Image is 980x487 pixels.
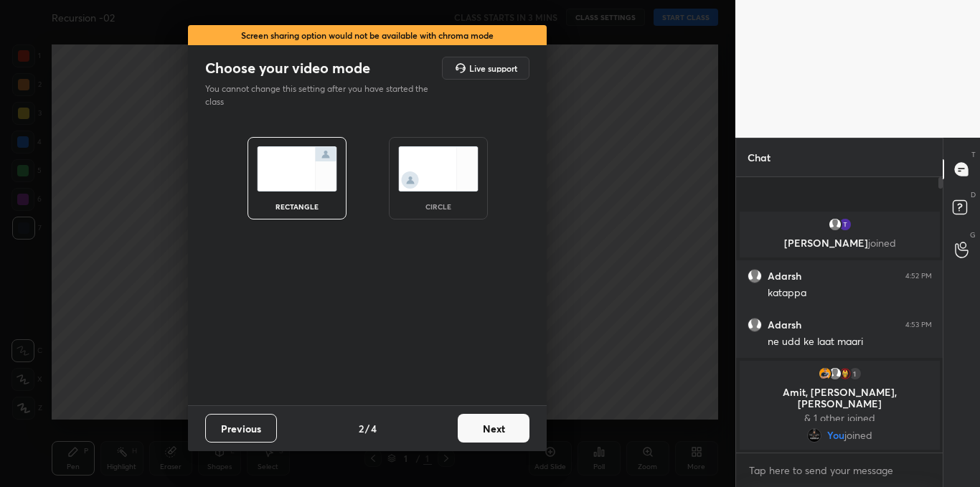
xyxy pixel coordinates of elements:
[748,318,762,332] img: default.png
[768,335,932,349] div: ne udd ke laat maari
[748,269,762,283] img: default.png
[458,414,529,443] button: Next
[205,59,370,77] h2: Choose your video mode
[837,367,852,381] img: 57fa73ed9ffb438299f8b0b7168da4d1.jpg
[748,237,931,249] p: [PERSON_NAME]
[768,318,801,331] h6: Adarsh
[807,428,821,443] img: e60519a4c4f740609fbc41148676dd3d.jpg
[371,421,377,436] h4: 4
[847,367,862,381] div: 1
[359,421,364,436] h4: 2
[748,412,931,424] p: & 1 other joined
[205,414,277,443] button: Previous
[365,421,369,436] h4: /
[410,203,467,210] div: circle
[827,367,842,381] img: default.png
[905,321,932,329] div: 4:53 PM
[827,217,842,232] img: default.png
[398,146,479,192] img: circleScreenIcon.acc0effb.svg
[469,64,517,72] h5: Live support
[817,367,831,381] img: 3
[768,286,932,301] div: katappa
[268,203,326,210] div: rectangle
[971,189,976,200] p: D
[970,230,976,240] p: G
[188,25,547,46] div: Screen sharing option would not be available with chroma mode
[768,270,801,283] h6: Adarsh
[905,272,932,280] div: 4:52 PM
[736,209,943,453] div: grid
[736,138,782,176] p: Chat
[837,217,852,232] img: f41200d67dae42fd9412b0812b696121.27671666_3
[867,236,895,250] span: joined
[844,430,872,441] span: joined
[827,430,844,441] span: You
[205,82,438,108] p: You cannot change this setting after you have started the class
[257,146,337,192] img: normalScreenIcon.ae25ed63.svg
[971,149,976,160] p: T
[748,387,931,410] p: Amit, [PERSON_NAME], [PERSON_NAME]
